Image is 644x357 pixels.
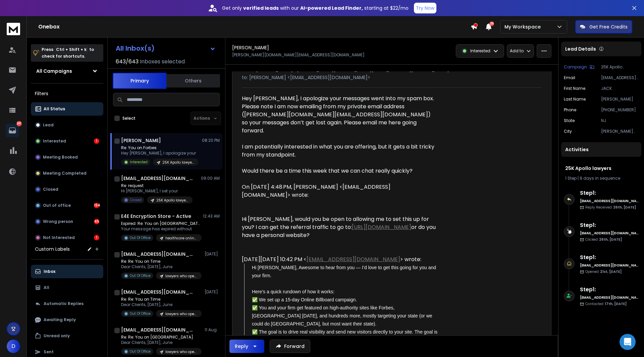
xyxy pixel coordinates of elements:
[564,64,587,70] p: Campaign
[229,340,264,353] button: Reply
[31,134,103,148] button: Interested1
[605,301,627,306] span: 17th, [DATE]
[235,343,248,350] div: Reply
[166,73,220,88] button: Others
[130,235,151,240] p: Out Of Office
[130,197,142,202] p: Closed
[504,23,543,30] p: My Workspace
[36,68,72,74] h1: All Campaigns
[564,75,575,80] p: Email
[564,107,576,113] p: Phone
[31,199,103,212] button: Out of office194
[43,187,58,192] p: Closed
[121,302,202,307] p: Dear Clients, [DATE], June
[43,219,73,224] p: Wrong person
[55,46,88,53] span: Ctrl + Shift + k
[416,5,434,11] p: Try Now
[44,333,70,339] p: Unread only
[94,235,99,240] div: 1
[601,86,639,91] p: JACK
[585,301,627,306] p: Contacted
[43,122,54,128] p: Lead
[252,305,434,326] span: ✅ You and your firm get featured on high-authority sites like Forbes, [GEOGRAPHIC_DATA] [DATE], a...
[121,183,193,188] p: Re: request
[252,289,334,294] span: Here’s a quick rundown of how it works:
[44,269,55,274] p: Inbox
[121,213,191,220] h1: E4E Encryption Store - Active
[202,138,220,143] p: 08:20 PM
[165,236,198,241] p: healthcare online billboards trial
[110,42,221,55] button: All Inbox(s)
[165,311,198,316] p: lawyers who opened $25 - now FREE
[121,137,161,144] h1: [PERSON_NAME]
[43,171,87,176] p: Meeting Completed
[121,289,195,295] h1: [EMAIL_ADDRESS][DOMAIN_NAME][PERSON_NAME]
[565,176,637,181] div: |
[585,205,636,210] p: Reply Received
[352,223,411,231] a: [URL][DOMAIN_NAME]
[580,263,639,268] h6: [EMAIL_ADDRESS][DOMAIN_NAME]
[44,349,54,355] p: Sent
[564,129,572,134] p: City
[31,297,103,310] button: Automatic Replies
[589,23,628,30] p: Get Free Credits
[252,265,437,278] span: Hi [PERSON_NAME], Awesome to hear from you — I’d love to get this going for you and your firm.
[121,335,202,340] p: Re: Re: You on [GEOGRAPHIC_DATA]
[31,265,103,278] button: Inbox
[585,237,622,242] p: Clicked
[35,246,70,252] h3: Custom Labels
[205,327,220,333] p: 11 Aug
[564,64,594,70] button: Campaign
[121,340,202,345] p: Dear Clients, [DATE], June
[575,20,632,34] button: Get Free Credits
[31,313,103,326] button: Awaiting Reply
[565,175,577,181] span: 1 Step
[130,160,148,165] p: Interested
[564,118,575,123] p: State
[121,188,193,194] p: Hi [PERSON_NAME], I set your
[31,151,103,164] button: Meeting Booked
[270,340,310,353] button: Forward
[601,64,639,70] p: 25K Apollo lawyers
[252,297,357,302] span: ✅ We set up a 15-day Online Billboard campaign.
[201,176,220,181] p: 09:00 AM
[205,289,220,295] p: [DATE]
[565,165,637,172] h1: 25K Apollo lawyers
[130,311,151,316] p: Out Of Office
[232,52,365,58] p: [PERSON_NAME][DOMAIN_NAME][EMAIL_ADDRESS][DOMAIN_NAME]
[242,183,438,207] blockquote: On [DATE] 4:48 PM, [PERSON_NAME] <[EMAIL_ADDRESS][DOMAIN_NAME]> wrote:
[122,116,136,121] label: Select
[31,231,103,244] button: Not Interested1
[130,349,151,354] p: Out Of Office
[601,97,639,102] p: [PERSON_NAME]
[43,203,71,208] p: Out of office
[601,118,639,123] p: NJ
[613,205,636,210] span: 26th, [DATE]
[44,301,84,306] p: Automatic Replies
[580,253,639,261] h6: Step 1 :
[116,58,139,66] span: 643 / 643
[307,255,400,263] a: [EMAIL_ADDRESS][DOMAIN_NAME]
[31,329,103,343] button: Unread only
[42,46,94,60] p: Press to check for shortcuts.
[600,269,622,274] span: 21st, [DATE]
[564,97,586,102] p: Last Name
[121,251,195,257] h1: [EMAIL_ADDRESS][DOMAIN_NAME][PERSON_NAME]
[7,340,20,353] button: D
[31,64,103,78] button: All Campaigns
[43,155,78,160] p: Meeting Booked
[243,5,279,11] strong: verified leads
[489,21,494,26] span: 29
[585,269,622,274] p: Opened
[565,46,596,52] p: Lead Details
[601,107,639,113] p: [PHONE_NUMBER]
[564,86,585,91] p: First Name
[7,23,20,35] img: logo
[165,349,198,354] p: lawyers who opened $25 - now FREE
[620,334,636,350] div: Open Intercom Messenger
[580,221,639,229] h6: Step 1 :
[38,23,471,31] h1: Onebox
[31,167,103,180] button: Meeting Completed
